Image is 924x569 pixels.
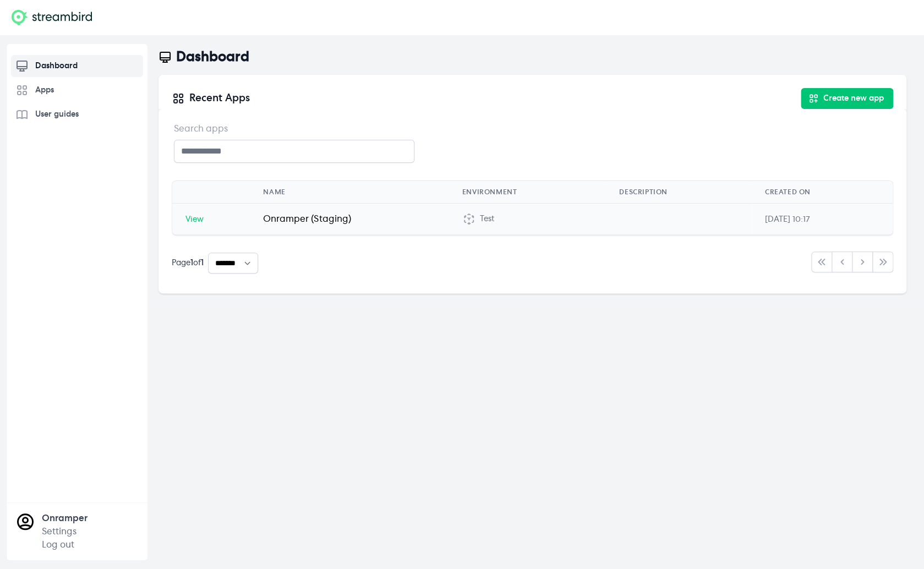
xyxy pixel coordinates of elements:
a: User guides [11,103,143,125]
div: Test [480,214,494,225]
div: Environment [462,188,593,196]
th: Toggle SortBy [752,181,893,204]
label: Search apps [174,122,412,135]
span: User guides [35,109,79,120]
img: Streambird [9,9,94,26]
h2: Recent Apps [172,92,250,105]
a: Settings [42,527,76,536]
a: Apps [11,79,143,101]
button: Create new app [801,88,893,109]
a: Dashboard [11,55,143,77]
div: Created On [765,188,880,196]
div: Description [619,188,739,196]
span: View [185,216,204,223]
span: Dashboard [35,61,78,72]
h1: Dashboard [176,48,249,66]
span: [DATE] 10:17 [765,216,810,223]
nav: Sidebar [11,55,143,143]
p: Onramper [42,512,88,525]
nav: Pagination [811,251,893,272]
td: Onramper (Staging) [250,204,449,235]
span: Page of [172,258,204,269]
span: 1 [190,259,193,267]
th: Toggle SortBy [606,181,752,204]
div: Name [263,188,435,196]
span: 1 [201,259,204,267]
th: Toggle SortBy [449,181,606,204]
th: Toggle SortBy [250,181,449,204]
a: Log out [42,540,74,549]
span: Apps [35,85,54,96]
